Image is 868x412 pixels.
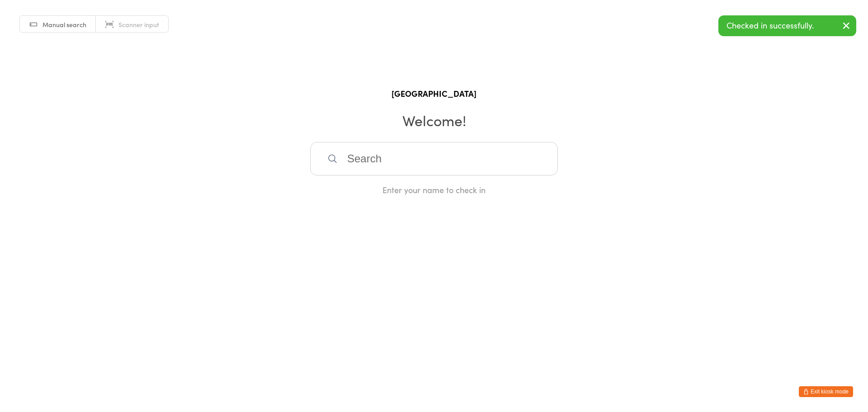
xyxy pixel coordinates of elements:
[9,88,859,99] h1: [GEOGRAPHIC_DATA]
[310,142,558,175] input: Search
[310,184,558,195] div: Enter your name to check in
[9,110,859,130] h2: Welcome!
[718,15,856,36] div: Checked in successfully.
[42,20,86,29] span: Manual search
[799,386,853,397] button: Exit kiosk mode
[118,20,159,29] span: Scanner input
